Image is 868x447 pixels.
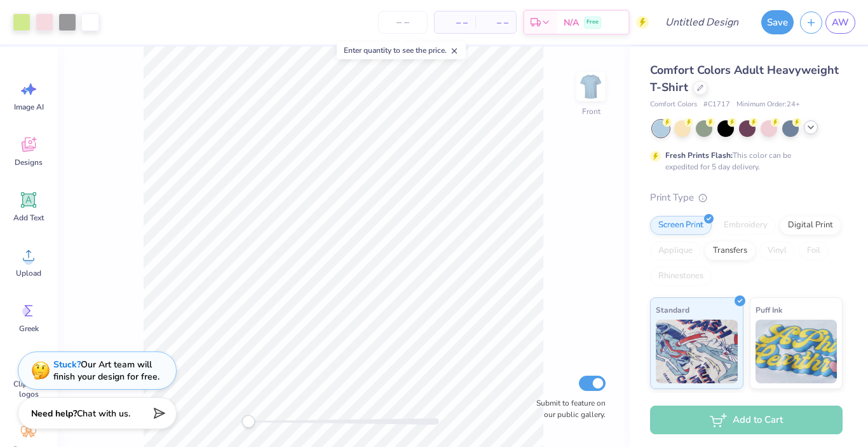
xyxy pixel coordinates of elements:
div: Our Art team will finish your design for free. [53,358,159,383]
span: Puff Ink [756,303,782,316]
div: Transfers [705,241,756,260]
span: AW [832,15,849,30]
div: Enter quantity to see the price. [337,41,466,59]
img: Standard [656,320,738,383]
span: Minimum Order: 24 + [736,99,800,110]
img: Front [578,74,604,99]
div: Accessibility label [242,415,255,428]
label: Submit to feature on our public gallery. [529,397,606,420]
a: AW [825,11,855,34]
div: Rhinestones [650,267,712,286]
span: Add Text [13,213,44,223]
strong: Stuck? [53,358,81,371]
input: Untitled Design [655,10,749,35]
span: Image AI [14,102,44,112]
div: Digital Print [780,216,841,235]
span: N/A [564,16,579,29]
div: Foil [799,241,829,260]
input: – – [378,11,428,34]
span: Greek [19,323,39,334]
img: Puff Ink [756,320,837,383]
span: Comfort Colors Adult Heavyweight T-Shirt [650,62,839,95]
span: – – [483,16,508,29]
span: Upload [16,268,41,278]
div: This color can be expedited for 5 day delivery. [665,150,822,173]
span: – – [442,16,468,29]
div: Embroidery [715,216,776,235]
div: Applique [650,241,701,260]
span: Comfort Colors [650,99,697,110]
span: Chat with us. [77,408,130,420]
strong: Need help? [31,408,77,420]
div: Front [582,106,600,117]
button: Save [761,10,794,34]
span: Free [587,18,599,27]
div: Screen Print [650,216,712,235]
span: Designs [15,157,43,167]
span: Clipart & logos [8,379,50,399]
span: Standard [656,303,689,316]
div: Vinyl [759,241,795,260]
div: Print Type [650,190,843,205]
strong: Fresh Prints Flash: [665,150,733,160]
span: # C1717 [703,99,730,110]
